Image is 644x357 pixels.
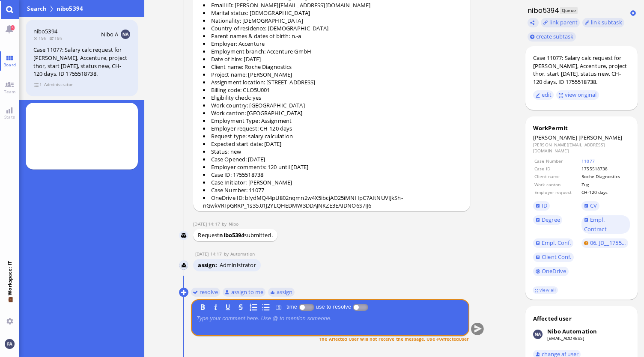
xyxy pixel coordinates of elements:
span: Degree [542,216,560,223]
li: Marital status: [DEMOGRAPHIC_DATA] [203,9,465,17]
button: I [211,302,220,312]
td: CH-120 days [581,189,629,196]
span: assign [198,261,219,269]
h1: nibo5394 [525,6,560,15]
td: Case ID [534,165,580,172]
td: Zug [581,181,629,188]
span: Queue [560,7,578,14]
span: [PERSON_NAME] [578,134,623,141]
div: WorkPermit [533,124,630,132]
span: automation@bluelakelegal.com [230,251,255,257]
li: Expected start date: [DATE] [203,140,465,148]
span: link parent [549,18,577,26]
span: [DATE] 14:17 [195,251,224,257]
li: OneDrive ID: b!ydMQ44pU802nqmn2w4X5ibcjAO25iMNHpC7AItNUVIJkSh-nGwkVRIpGRRP_1s35.01J2YLQHEDMW3DDAJ... [203,194,465,209]
a: nibo5394 [33,27,57,35]
a: view all [533,286,558,294]
button: edit [533,90,554,100]
td: Employer request [534,189,580,196]
button: B [198,302,208,312]
img: Nibo [179,231,188,240]
li: Work canton: [GEOGRAPHIC_DATA] [203,109,465,117]
img: Automation [179,261,189,270]
a: CV [581,201,599,211]
li: Case Opened: [DATE] [203,155,465,163]
li: Date of hire: [DATE] [203,55,465,63]
strong: nibo5394 [219,231,244,239]
li: Eligibility check: yes [203,94,465,101]
li: Assignment location: [STREET_ADDRESS] [203,78,465,86]
span: 06. JD__1755... [590,239,626,247]
li: Country of residence: [DEMOGRAPHIC_DATA] [203,24,465,32]
span: Nibo [229,221,239,227]
li: Billing code: CLO5U001 [203,86,465,94]
a: [EMAIL_ADDRESS] [547,335,584,341]
li: Nationality: [DEMOGRAPHIC_DATA] [203,17,465,24]
a: Client Conf. [533,253,574,262]
td: Client name [534,173,580,180]
li: Employment Type: Assignment [203,117,465,125]
p-inputswitch: Log time spent [299,303,314,310]
td: Case Number [534,158,580,164]
a: Degree [533,215,562,225]
button: S [236,302,245,312]
span: by [224,251,231,257]
p-inputswitch: use to resolve [353,303,368,310]
li: Employment branch: Accenture GmbH [203,48,465,55]
button: assign to me [223,287,266,297]
task-group-action-menu: link subtask [582,18,624,27]
button: resolve [191,287,221,297]
span: Empl. Conf. [542,239,571,247]
div: Case 11077: Salary calc request for [PERSON_NAME], Accenture, project thor, start [DATE], status ... [533,54,630,86]
td: Roche Diagnostics [581,173,629,180]
span: view 1 items [34,81,42,88]
button: create subtask [528,32,576,42]
li: Employer request: CH-120 days [203,125,465,132]
a: ID [533,201,550,211]
li: Case Number: 11077 [203,186,465,194]
span: nibo5394 [55,4,85,13]
span: by [222,221,229,227]
div: Request submitted. [193,229,277,241]
a: 06. JD__1755... [581,238,628,248]
img: Nibo Automation [533,330,543,339]
span: Client Conf. [542,253,572,261]
span: Team [2,89,18,95]
label: time [285,303,299,310]
span: [DATE] 14:17 [193,221,222,227]
li: Email ID: [PERSON_NAME][EMAIL_ADDRESS][DOMAIN_NAME] [203,1,465,9]
a: Empl. Contract [581,215,630,234]
img: NA [121,30,130,39]
span: link subtask [591,18,622,26]
td: Work canton [534,181,580,188]
span: Board [1,62,18,68]
a: Empl. Conf. [533,238,573,248]
div: Affected user [533,315,572,322]
li: Request type: salary calculation [203,132,465,140]
li: Employer: Accenture [203,40,465,48]
span: ID [542,202,547,209]
span: 5 [11,25,15,30]
span: The Affected User will not receive the message. Use @AffectedUser [319,336,469,342]
li: Parent names & dates of birth: n.-a [203,32,465,40]
div: Nibo Automation [547,327,597,335]
button: view original [556,90,599,100]
li: Employer comments: 120 until [DATE] [203,163,465,171]
span: [PERSON_NAME] [533,134,577,141]
button: Copy ticket nibo5394 link to clipboard [528,18,539,27]
li: Project name: [PERSON_NAME] [203,71,465,78]
a: OneDrive [533,267,569,276]
div: Case 11077: Salary calc request for [PERSON_NAME], Accenture, project thor, start [DATE], status ... [33,46,130,77]
li: Case ID: 1755518738 [203,171,465,178]
span: 💼 Workspace: IT [6,295,13,315]
img: You [5,339,14,348]
span: Stats [2,114,17,120]
span: 19h [33,35,49,41]
td: 1755518738 [581,165,629,172]
button: assign [268,287,295,297]
li: Work country: [GEOGRAPHIC_DATA] [203,101,465,109]
a: 11077 [581,158,595,164]
span: Search [26,4,48,13]
label: use to resolve [314,303,353,310]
